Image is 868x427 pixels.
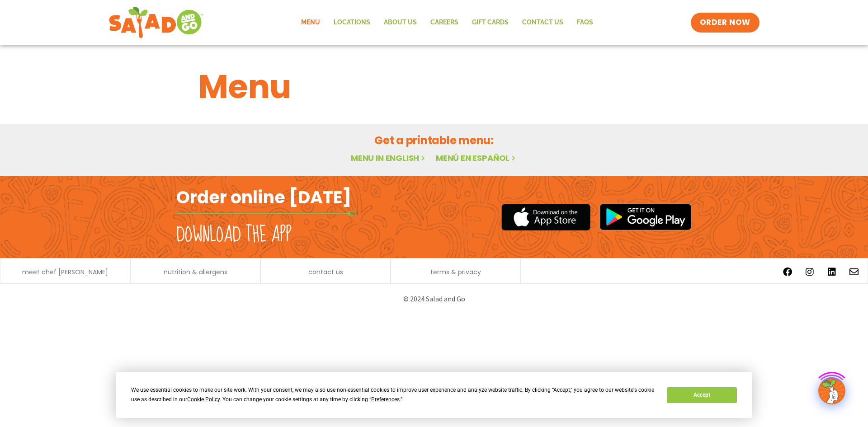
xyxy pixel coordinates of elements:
[187,396,220,403] span: Cookie Policy
[327,12,377,33] a: Locations
[294,12,327,33] a: Menu
[424,12,465,33] a: Careers
[436,152,517,164] a: Menú en español
[181,293,687,305] p: © 2024 Salad and Go
[131,385,656,404] div: We use essential cookies to make our site work. With your consent, we may also use non-essential ...
[700,17,750,28] span: ORDER NOW
[351,152,427,164] a: Menu in English
[501,202,590,232] img: appstore
[691,13,759,33] a: ORDER NOW
[667,387,736,403] button: Accept
[176,222,292,248] h2: Download the app
[515,12,570,33] a: Contact Us
[198,132,670,148] h2: Get a printable menu:
[108,5,204,41] img: new-SAG-logo-768×292
[116,372,752,418] div: Cookie Consent Prompt
[176,211,357,216] img: fork
[599,203,692,230] img: google_play
[308,269,343,275] a: contact us
[294,12,600,33] nav: Menu
[377,12,424,33] a: About Us
[164,269,227,275] a: nutrition & allergens
[198,62,670,111] h1: Menu
[570,12,600,33] a: FAQs
[176,186,351,208] h2: Order online [DATE]
[430,269,481,275] a: terms & privacy
[465,12,515,33] a: GIFT CARDS
[371,396,400,403] span: Preferences
[22,269,108,275] a: meet chef [PERSON_NAME]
